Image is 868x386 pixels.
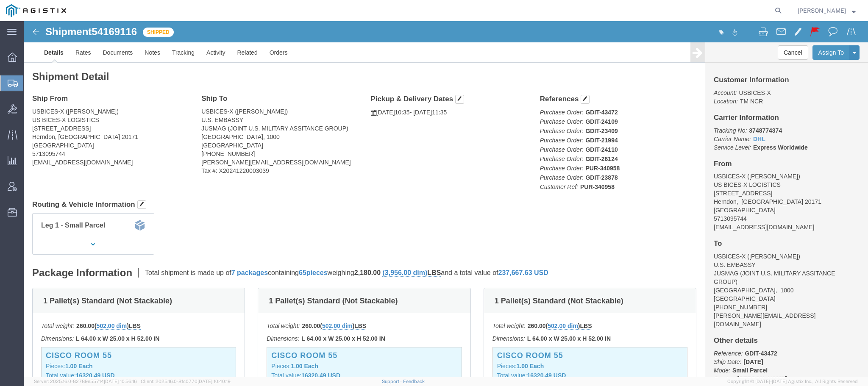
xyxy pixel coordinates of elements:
[403,379,425,384] a: Feedback
[24,21,868,377] iframe: FS Legacy Container
[6,4,66,17] img: logo
[34,379,137,384] span: Server: 2025.16.0-82789e55714
[198,379,231,384] span: [DATE] 10:40:19
[141,379,231,384] span: Client: 2025.16.0-8fc0770
[797,6,856,16] button: [PERSON_NAME]
[798,6,846,15] span: Andrew Wacyra
[382,379,403,384] a: Support
[727,378,858,385] span: Copyright © [DATE]-[DATE] Agistix Inc., All Rights Reserved
[104,379,137,384] span: [DATE] 10:56:16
